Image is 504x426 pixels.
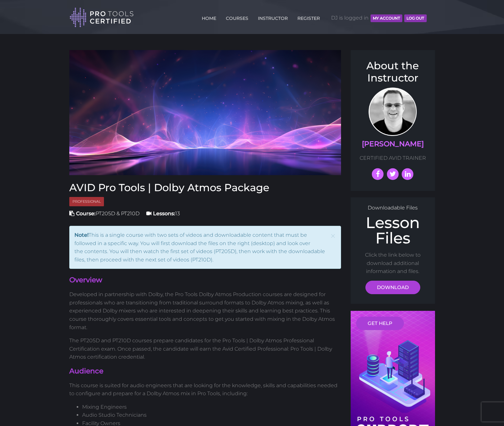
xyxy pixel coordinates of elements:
a: HOME [200,12,218,22]
button: MY ACCOUNT [371,14,402,22]
h3: AVID Pro Tools | Dolby Atmos Package [69,182,341,194]
li: Audio Studio Technicians [82,411,341,419]
span: Downloadable Files [368,205,418,211]
a: GET HELP [356,317,404,330]
p: Click the link below to download additional information and files. [357,251,429,276]
a: REGISTER [296,12,321,22]
img: Pro Tools Certified Logo [70,7,134,28]
a: [PERSON_NAME] [362,140,424,148]
h3: About the Instructor [357,60,429,84]
img: Prof. Scott [369,88,417,136]
button: Log Out [404,14,426,22]
a: DOWNLOAD [365,281,420,294]
p: The PT205D and PT210D courses prepare candidates for the Pro Tools | Dolby Atmos Professional Cer... [69,337,341,361]
h4: Overview [69,275,341,285]
span: DJ is logged in [331,8,427,28]
span: Professional [69,197,104,206]
h2: Lesson Files [357,215,429,246]
li: Mixing Engineers [82,403,341,411]
h4: Audience [69,366,341,376]
p: This course is suited for audio engineers that are looking for the knowledge, skills and capabili... [69,381,341,398]
span: × [330,229,336,243]
strong: Lessons: [153,210,175,217]
span: PT205D & PT210D [69,210,140,217]
strong: Course: [76,210,96,217]
button: Close [330,230,336,242]
p: CERTIFIED AVID TRAINER [357,154,429,162]
p: Developed in partnership with Dolby, the Pro Tools Dolby Atmos Production courses are designed fo... [69,290,341,331]
a: INSTRUCTOR [256,12,289,22]
a: COURSES [224,12,250,22]
div: This is a single course with two sets of videos and downloadable content that must be followed in... [69,226,341,269]
span: 13 [146,210,180,217]
strong: Note! [74,232,89,238]
img: AVID Pro Tools Dolby Atmos [69,50,341,175]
